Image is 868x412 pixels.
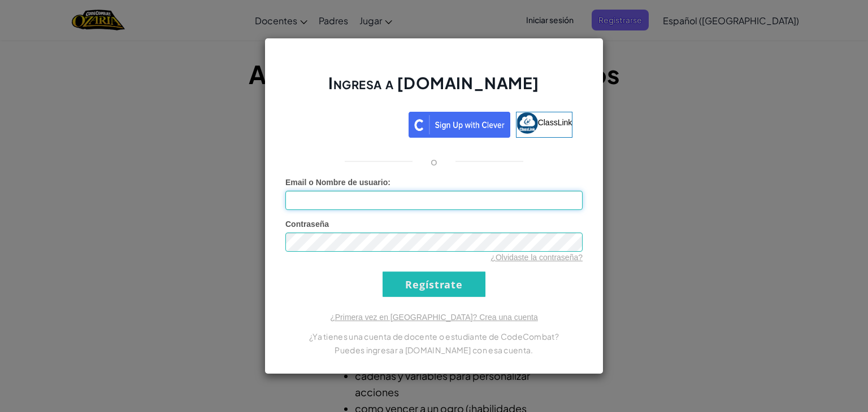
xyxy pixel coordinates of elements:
p: Puedes ingresar a [DOMAIN_NAME] con esa cuenta. [285,343,583,357]
span: ClassLink [538,118,572,127]
span: Contraseña [285,220,329,229]
img: clever_sso_button@2x.png [409,112,510,138]
a: ¿Olvidaste la contraseña? [491,253,583,262]
p: o [431,155,437,168]
label: : [285,177,390,188]
input: Regístrate [383,271,485,297]
a: ¿Primera vez en [GEOGRAPHIC_DATA]? Crea una cuenta [330,313,538,322]
img: classlink-logo-small.png [517,112,538,134]
iframe: Botón de Acceder con Google [290,111,409,135]
h2: Ingresa a [DOMAIN_NAME] [285,72,583,105]
span: Email o Nombre de usuario [285,178,388,187]
p: ¿Ya tienes una cuenta de docente o estudiante de CodeCombat? [285,330,583,343]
